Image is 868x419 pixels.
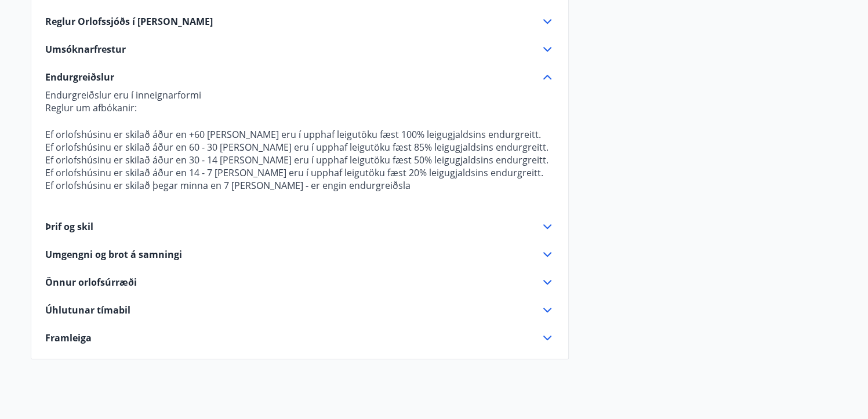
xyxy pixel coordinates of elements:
[45,166,554,179] p: Ef orlofshúsinu er skilað áður en 14 - 7 [PERSON_NAME] eru í upphaf leigutöku fæst 20% leigugjald...
[45,14,554,28] div: Reglur Orlofssjóðs í [PERSON_NAME]
[45,71,114,83] span: Endurgreiðslur
[45,43,126,56] span: Umsóknarfrestur
[45,303,554,317] div: Úhlutunar tímabil
[45,331,92,344] span: Framleiga
[45,304,130,316] span: Úhlutunar tímabil
[45,154,554,166] p: Ef orlofshúsinu er skilað áður en 30 - 14 [PERSON_NAME] eru í upphaf leigutöku fæst 50% leigugjal...
[45,331,554,345] div: Framleiga
[45,15,213,28] span: Reglur Orlofssjóðs í [PERSON_NAME]
[45,247,554,261] div: Umgengni og brot á samningi
[45,220,93,233] span: Þrif og skil
[45,179,554,192] p: Ef orlofshúsinu er skilað þegar minna en 7 [PERSON_NAME] - er engin endurgreiðsla
[45,275,554,289] div: Önnur orlofsúrræði
[45,84,554,206] div: Endurgreiðslur
[45,128,554,141] p: Ef orlofshúsinu er skilað áður en +60 [PERSON_NAME] eru í upphaf leigutöku fæst 100% leigugjaldsi...
[45,141,554,154] p: Ef orlofshúsinu er skilað áður en 60 - 30 [PERSON_NAME] eru í upphaf leigutöku fæst 85% leigugjal...
[45,101,554,114] p: Reglur um afbókanir:
[45,70,554,84] div: Endurgreiðslur
[45,248,182,261] span: Umgengni og brot á samningi
[45,276,137,289] span: Önnur orlofsúrræði
[45,89,554,101] p: Endurgreiðslur eru í inneignarformi
[45,220,554,234] div: Þrif og skil
[45,42,554,56] div: Umsóknarfrestur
